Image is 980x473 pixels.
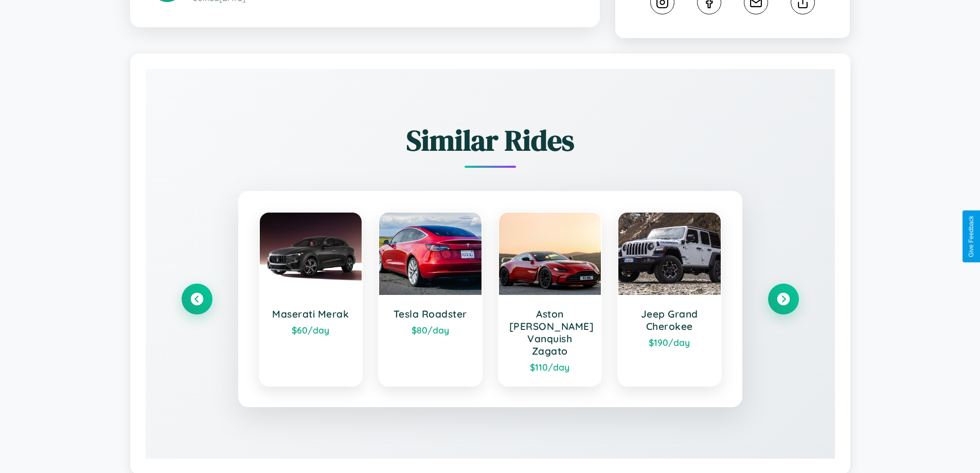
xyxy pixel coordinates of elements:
[968,216,975,257] div: Give Feedback
[270,324,352,336] div: $ 60 /day
[270,308,352,320] h3: Maserati Merak
[509,361,591,373] div: $ 110 /day
[629,308,710,332] h3: Jeep Grand Cherokee
[498,212,602,387] a: Aston [PERSON_NAME] Vanquish Zagato$110/day
[182,120,799,160] h2: Similar Rides
[629,337,710,348] div: $ 190 /day
[389,324,471,336] div: $ 80 /day
[378,212,483,387] a: Tesla Roadster$80/day
[389,308,471,320] h3: Tesla Roadster
[259,212,363,387] a: Maserati Merak$60/day
[617,212,722,387] a: Jeep Grand Cherokee$190/day
[509,308,591,357] h3: Aston [PERSON_NAME] Vanquish Zagato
